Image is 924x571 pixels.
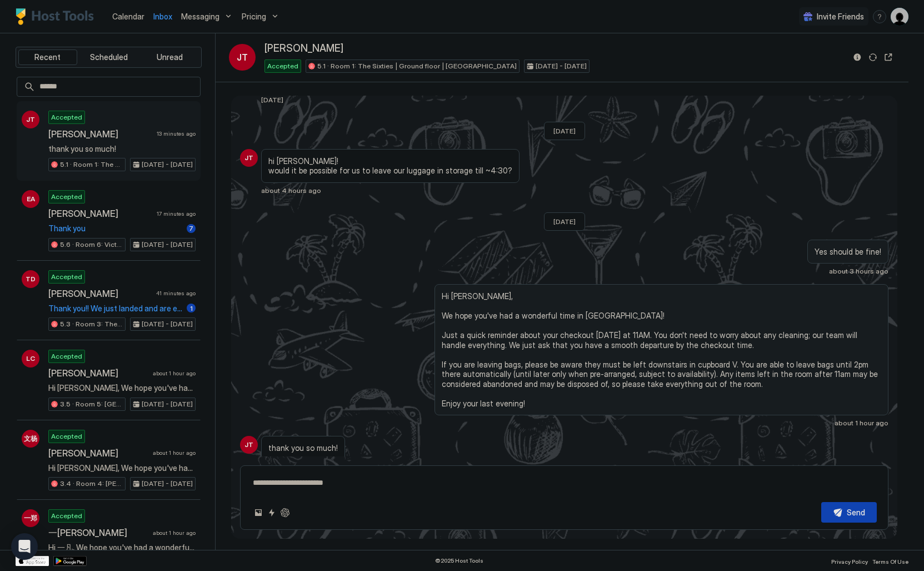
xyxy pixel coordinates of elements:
a: Terms Of Use [872,555,908,567]
span: Inbox [153,12,172,21]
span: Accepted [51,192,82,202]
span: hi [PERSON_NAME]! would it be possible for us to leave our luggage in storage till ~4:30? [268,156,512,176]
span: [DATE] - [DATE] [142,240,193,250]
span: Messaging [181,12,219,22]
span: 一郑 [24,513,37,523]
span: Accepted [51,272,82,282]
span: JT [244,153,253,163]
span: Accepted [51,511,82,521]
span: 13 minutes ago [157,130,196,137]
span: [DATE] - [DATE] [142,160,193,170]
span: Accepted [51,431,82,441]
span: Hi [PERSON_NAME], We hope you've had a wonderful time in [GEOGRAPHIC_DATA]! Just a quick reminder... [48,383,196,393]
span: Scheduled [90,52,128,62]
button: Send [821,502,877,523]
span: 17 minutes ago [157,210,196,217]
span: 一[PERSON_NAME] [48,527,148,538]
div: menu [873,10,886,23]
span: [DATE] [261,96,283,104]
a: Inbox [153,11,172,22]
span: about 1 hour ago [153,370,196,377]
span: [DATE] [553,127,576,135]
span: Calendar [112,12,144,21]
span: EA [27,194,35,204]
a: Host Tools Logo [16,8,99,25]
span: JT [237,51,248,64]
a: Google Play Store [53,556,87,566]
span: TD [26,274,36,284]
span: 5.3 · Room 3: The Colours | Master bedroom | [GEOGRAPHIC_DATA] [60,319,123,329]
div: User profile [891,8,908,26]
span: Recent [34,52,61,62]
button: Unread [140,49,199,65]
span: 3.5 · Room 5: [GEOGRAPHIC_DATA] | [GEOGRAPHIC_DATA] [60,399,123,409]
span: 文杨 [24,434,37,444]
span: [DATE] - [DATE] [142,319,193,329]
span: Accepted [51,112,82,122]
span: 3.4 · Room 4: [PERSON_NAME] Modern | Large room | [PERSON_NAME] [60,479,123,489]
span: about 4 hours ago [261,186,321,195]
span: JT [26,115,35,125]
span: about 3 hours ago [829,267,888,275]
div: Open Intercom Messenger [11,533,38,560]
span: about 1 hour ago [835,419,888,427]
span: 5.6 · Room 6: Victoria Line | Loft room | [GEOGRAPHIC_DATA] [60,240,123,250]
span: 5.1 · Room 1: The Sixties | Ground floor | [GEOGRAPHIC_DATA] [60,160,123,170]
span: [PERSON_NAME] [48,368,148,379]
span: Privacy Policy [831,558,868,565]
button: Quick reply [265,506,278,519]
button: Open reservation [882,51,895,64]
span: [DATE] [553,217,576,226]
span: thank you so much! [268,443,338,453]
span: [PERSON_NAME] [48,128,152,140]
span: Accepted [267,61,298,71]
input: Input Field [35,77,200,96]
span: Thank you [48,224,182,234]
span: [DATE] - [DATE] [536,61,587,71]
span: about 1 hour ago [153,449,196,456]
a: App Store [16,556,49,566]
span: Unread [157,52,183,62]
span: Terms Of Use [872,558,908,565]
a: Privacy Policy [831,555,868,567]
a: Calendar [112,11,144,22]
span: Hi 一凡, We hope you've had a wonderful time in [GEOGRAPHIC_DATA]! Just a quick reminder about your... [48,543,196,553]
span: 1 [190,304,193,312]
span: © 2025 Host Tools [435,557,483,564]
span: [DATE] - [DATE] [142,479,193,489]
span: thank you so much! [48,144,196,154]
span: about 1 hour ago [153,529,196,537]
span: 41 minutes ago [156,290,196,297]
span: Hi [PERSON_NAME], We hope you've had a wonderful time in [GEOGRAPHIC_DATA]! Just a quick reminder... [442,291,881,408]
button: Sync reservation [866,51,880,64]
span: [PERSON_NAME] [48,288,152,299]
span: LC [26,354,35,364]
span: 7 [189,224,193,232]
span: [PERSON_NAME] [264,42,343,55]
span: [PERSON_NAME] [48,208,152,219]
div: tab-group [16,47,202,68]
span: JT [244,440,253,450]
span: Yes should be fine! [815,247,881,257]
span: Thank you!! We just landed and are excited about our stay [48,304,182,314]
button: Scheduled [79,49,138,65]
button: ChatGPT Auto Reply [278,506,292,519]
button: Reservation information [851,51,864,64]
span: Accepted [51,351,82,361]
button: Upload image [252,506,265,519]
span: [DATE] - [DATE] [142,399,193,409]
div: Send [847,507,865,518]
span: Hi [PERSON_NAME], We hope you've had a wonderful time in [GEOGRAPHIC_DATA]! Just a quick reminder... [48,463,196,473]
span: Pricing [242,12,266,22]
button: Recent [18,49,77,65]
span: 5.1 · Room 1: The Sixties | Ground floor | [GEOGRAPHIC_DATA] [317,61,517,71]
span: [PERSON_NAME] [48,448,148,459]
span: Invite Friends [817,12,864,22]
